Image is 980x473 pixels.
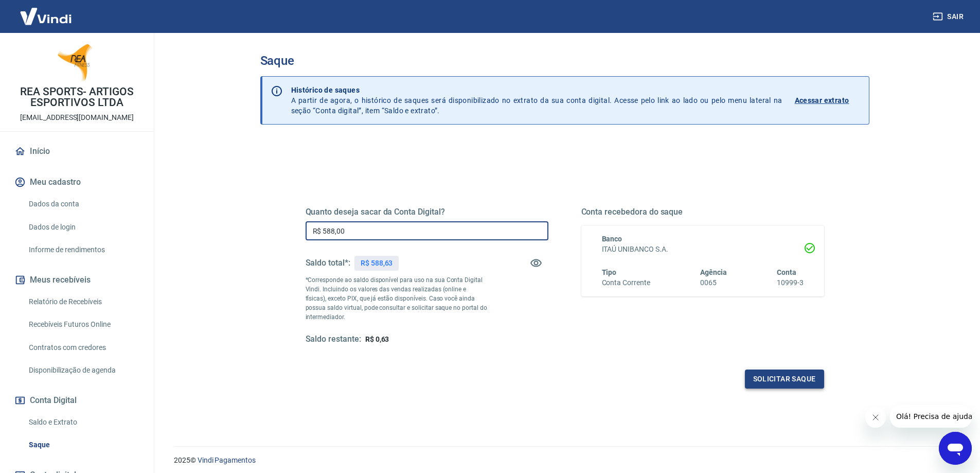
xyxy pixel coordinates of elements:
p: A partir de agora, o histórico de saques será disponibilizado no extrato da sua conta digital. Ac... [291,85,782,116]
a: Relatório de Recebíveis [25,291,141,312]
a: Dados da conta [25,194,141,215]
img: 7a6200a1-648c-4dca-a4c5-63aabee480e4.jpeg [57,41,98,82]
button: Meus recebíveis [12,269,141,291]
iframe: Mensagem da empresa [890,405,972,428]
h6: ITAÚ UNIBANCO S.A. [602,244,804,255]
p: Histórico de saques [291,85,782,95]
h5: Saldo restante: [306,334,361,345]
span: Conta [777,268,796,276]
p: [EMAIL_ADDRESS][DOMAIN_NAME] [20,112,134,123]
iframe: Fechar mensagem [865,407,886,428]
a: Acessar extrato [795,85,861,116]
a: Saldo e Extrato [25,412,141,433]
a: Recebíveis Futuros Online [25,314,141,335]
a: Vindi Pagamentos [198,456,256,464]
a: Início [12,140,141,163]
a: Disponibilização de agenda [25,360,141,381]
span: Olá! Precisa de ajuda? [6,7,86,15]
h6: 0065 [700,277,727,288]
button: Conta Digital [12,389,141,412]
p: *Corresponde ao saldo disponível para uso na sua Conta Digital Vindi. Incluindo os valores das ve... [306,275,488,322]
a: Informe de rendimentos [25,239,141,260]
span: R$ 0,63 [365,335,389,343]
h6: Conta Corrente [602,277,650,288]
h3: Saque [260,54,869,68]
img: Vindi [12,1,79,32]
p: R$ 588,63 [361,258,393,269]
iframe: Botão para abrir a janela de mensagens [939,432,972,465]
p: Acessar extrato [795,95,849,106]
a: Contratos com credores [25,337,141,358]
h6: 10999-3 [777,277,804,288]
span: Banco [602,235,622,243]
h5: Saldo total*: [306,258,350,268]
h5: Conta recebedora do saque [581,207,824,217]
a: Dados de login [25,217,141,238]
button: Sair [931,7,968,26]
p: 2025 © [174,455,955,466]
h5: Quanto deseja sacar da Conta Digital? [306,207,548,217]
a: Saque [25,434,141,456]
button: Solicitar saque [745,370,824,389]
button: Meu cadastro [12,171,141,194]
span: Agência [700,268,727,276]
span: Tipo [602,268,617,276]
p: REA SPORTS- ARTIGOS ESPORTIVOS LTDA [8,86,146,108]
